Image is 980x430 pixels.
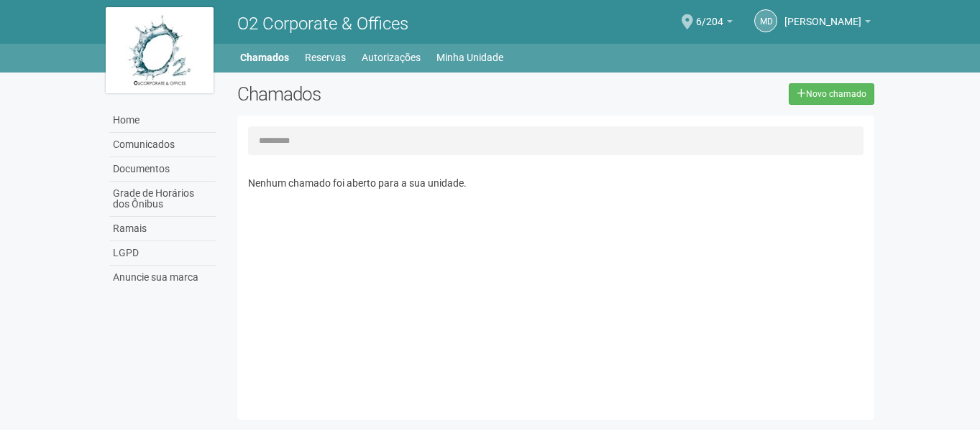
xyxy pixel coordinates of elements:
span: 6/204 [696,2,723,27]
a: Minha Unidade [436,47,503,67]
a: Reservas [305,47,346,67]
a: Ramais [109,217,216,241]
a: Home [109,108,216,133]
a: 6/204 [696,18,733,29]
a: Md [754,9,777,32]
span: O2 Corporate & Offices [237,14,408,34]
a: Comunicados [109,133,216,157]
a: [PERSON_NAME] [784,18,871,29]
p: Nenhum chamado foi aberto para a sua unidade. [248,177,864,190]
a: Autorizações [362,47,421,67]
span: Marcela de Oliveira Almeida [784,2,861,27]
a: Anuncie sua marca [109,266,216,289]
a: Novo chamado [789,83,874,105]
a: LGPD [109,241,216,266]
h2: Chamados [237,83,490,105]
a: Chamados [240,47,289,67]
a: Documentos [109,157,216,182]
img: logo.jpg [106,7,214,93]
a: Grade de Horários dos Ônibus [109,182,216,217]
